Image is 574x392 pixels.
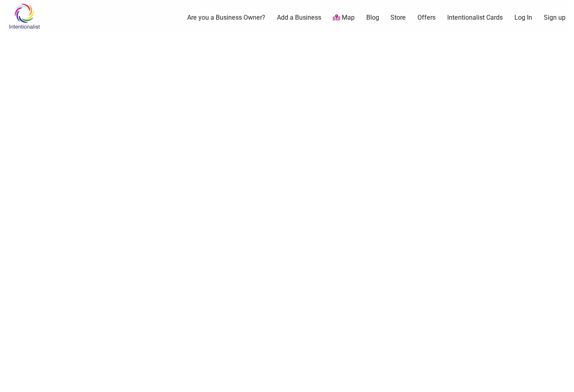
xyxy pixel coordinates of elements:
[5,3,43,29] img: Intentionalist
[544,13,566,22] a: Sign up
[514,13,532,22] a: Log In
[187,13,265,22] a: Are you a Business Owner?
[333,13,355,22] a: Map
[277,13,321,22] a: Add a Business
[390,13,406,22] a: Store
[366,13,379,22] a: Blog
[417,13,436,22] a: Offers
[447,13,503,22] a: Intentionalist Cards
